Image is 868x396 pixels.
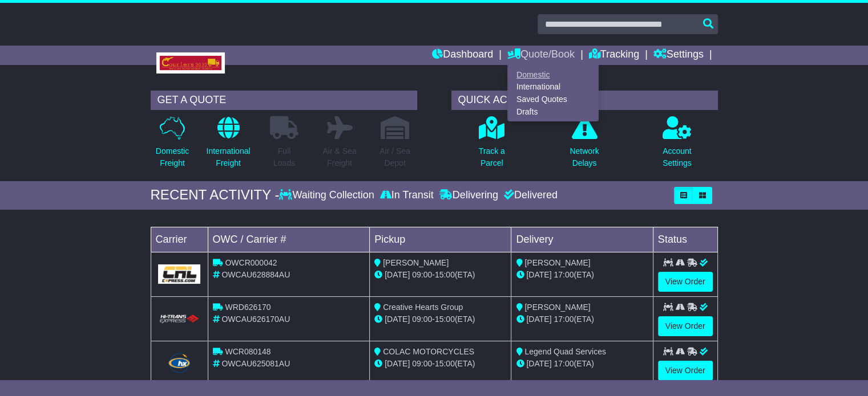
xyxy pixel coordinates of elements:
[663,145,692,169] p: Account Settings
[507,46,575,65] a: Quote/Book
[508,105,598,118] a: Drafts
[383,303,463,312] span: Creative Hearts Group
[158,264,201,284] img: GetCarrierServiceLogo
[524,258,590,267] span: [PERSON_NAME]
[526,315,551,324] span: [DATE]
[221,270,290,279] span: OWCAU628884AU
[370,227,511,252] td: Pickup
[437,189,501,202] div: Delivering
[516,269,648,281] div: (ETA)
[374,358,506,370] div: - (ETA)
[383,258,449,267] span: [PERSON_NAME]
[155,116,189,175] a: DomesticFreight
[653,227,717,252] td: Status
[156,145,189,169] p: Domestic Freight
[435,270,455,279] span: 15:00
[385,270,410,279] span: [DATE]
[507,65,599,121] div: Quote/Book
[225,347,271,356] span: WCR080148
[526,359,551,368] span: [DATE]
[385,315,410,324] span: [DATE]
[412,270,432,279] span: 09:00
[524,347,605,356] span: Legend Quad Services
[526,270,551,279] span: [DATE]
[412,315,432,324] span: 09:00
[501,189,558,202] div: Delivered
[658,316,713,336] a: View Order
[658,272,713,292] a: View Order
[508,68,598,81] a: Domestic
[516,313,648,325] div: (ETA)
[412,359,432,368] span: 09:00
[554,315,574,324] span: 17:00
[569,116,599,175] a: NetworkDelays
[516,358,648,370] div: (ETA)
[524,303,590,312] span: [PERSON_NAME]
[279,189,377,202] div: Waiting Collection
[374,313,506,325] div: - (ETA)
[221,315,290,324] span: OWCAU626170AU
[511,227,653,252] td: Delivery
[432,46,493,65] a: Dashboard
[385,359,410,368] span: [DATE]
[225,303,271,312] span: WRD626170
[151,227,208,252] td: Carrier
[377,189,437,202] div: In Transit
[508,81,598,93] a: International
[374,269,506,281] div: - (ETA)
[451,91,718,110] div: QUICK ACTIONS
[435,359,455,368] span: 15:00
[151,187,280,203] div: RECENT ACTIVITY -
[479,145,505,169] p: Track a Parcel
[435,315,455,324] span: 15:00
[508,93,598,106] a: Saved Quotes
[322,145,356,169] p: Air & Sea Freight
[383,347,474,356] span: COLAC MOTORCYCLES
[570,145,599,169] p: Network Delays
[270,145,298,169] p: Full Loads
[158,314,201,325] img: HiTrans.png
[478,116,506,175] a: Track aParcel
[167,352,192,374] img: Hunter_Express.png
[554,270,574,279] span: 17:00
[653,46,704,65] a: Settings
[225,258,277,267] span: OWCR000042
[206,145,250,169] p: International Freight
[208,227,370,252] td: OWC / Carrier #
[205,116,251,175] a: InternationalFreight
[662,116,692,175] a: AccountSettings
[554,359,574,368] span: 17:00
[151,91,417,110] div: GET A QUOTE
[221,359,290,368] span: OWCAU625081AU
[380,145,410,169] p: Air / Sea Depot
[589,46,639,65] a: Tracking
[658,361,713,381] a: View Order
